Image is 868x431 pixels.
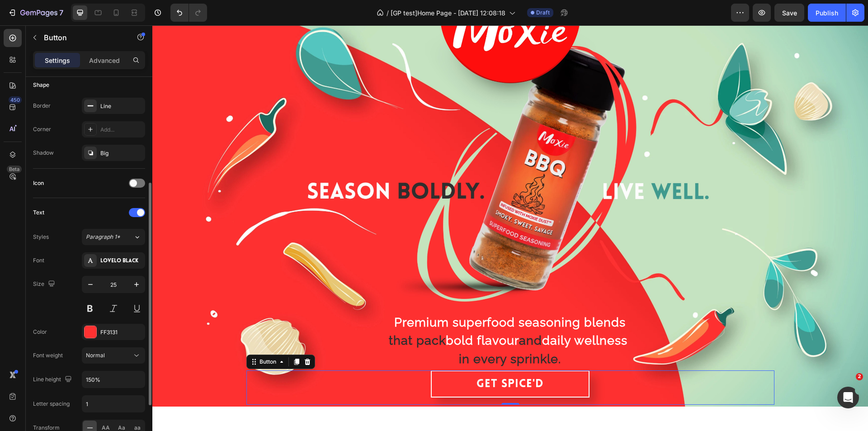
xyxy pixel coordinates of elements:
span: Normal [86,352,105,359]
div: Shape [33,81,49,89]
div: Letter spacing [33,400,70,408]
span: Spice'd [349,353,392,365]
span: 2 [856,373,863,380]
button: 7 [4,4,67,22]
span: that pack [236,308,293,322]
span: and [367,308,390,322]
strong: daily wellness [390,308,475,322]
iframe: Design area [152,25,868,431]
p: 7 [59,7,63,18]
span: Premium superfood seasoning blends [242,290,473,304]
iframe: Intercom live chat [837,387,859,408]
div: Corner [33,125,51,133]
div: Color [33,328,47,336]
div: Undo/Redo [170,4,207,22]
p: Advanced [89,56,120,65]
div: Size [33,278,57,290]
p: Settings [45,56,70,65]
strong: bold [293,308,321,322]
div: Big [100,149,143,157]
button: Publish [808,4,846,22]
div: Button [105,332,126,341]
span: [GP test]Home Page - [DATE] 12:08:18 [391,8,505,18]
p: Button [44,32,121,43]
div: Icon [33,179,44,187]
span: / [387,8,389,18]
div: Lovelo Black [100,257,143,265]
div: Shadow [33,149,54,157]
button: Paragraph 1* [82,229,145,245]
span: in every sprinkle. [307,327,409,341]
span: Paragraph 1* [86,233,120,241]
div: Font weight [33,351,63,360]
div: Font [33,256,44,265]
input: Auto [82,396,145,412]
div: Publish [816,8,838,18]
strong: flavour [325,308,367,322]
div: Line [100,102,143,110]
div: Border [33,102,51,110]
button: Save [774,4,804,22]
div: 450 [9,96,22,104]
div: Beta [7,166,22,173]
div: Styles [33,233,49,241]
input: Auto [82,371,145,388]
div: FF3131 [100,328,143,336]
span: Save [782,9,797,17]
span: Draft [536,9,550,17]
div: Line height [33,374,74,386]
button: <p><span style="color:#F7F7F7;">Get</span> <span style="color:#FFFFFF;">Spice'd</span></p> [278,345,437,372]
div: Add... [100,126,143,134]
button: Normal [82,347,145,364]
div: Text [33,208,44,217]
span: Get [324,353,345,365]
